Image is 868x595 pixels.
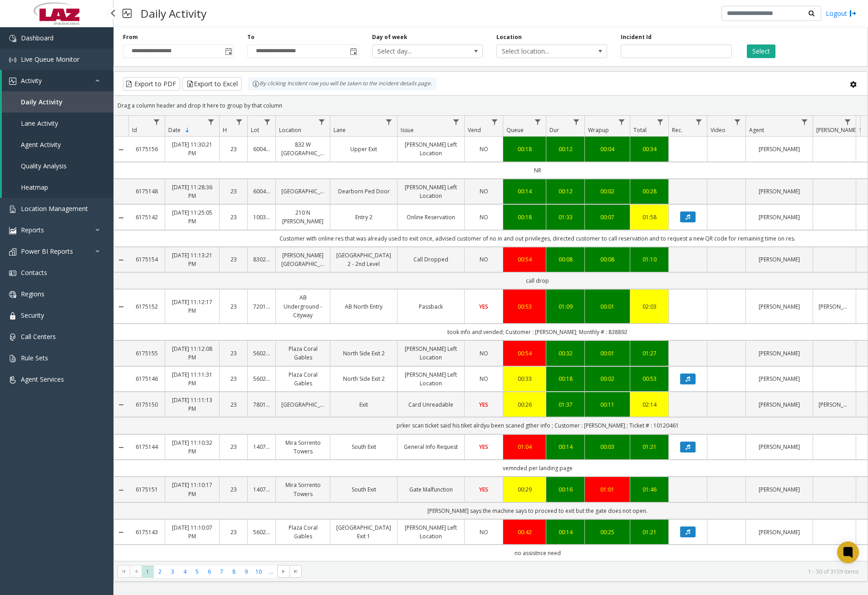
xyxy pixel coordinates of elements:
a: Collapse Details [114,146,128,153]
a: 00:11 [590,400,624,409]
a: [PERSON_NAME] [751,528,807,536]
span: Go to the next page [277,565,289,578]
span: NO [480,187,488,195]
span: Page 6 [203,565,216,578]
img: 'icon' [9,270,16,277]
a: 830268 [253,255,270,264]
div: 00:25 [590,528,624,536]
a: Plaza Coral Gables [281,370,324,388]
a: 6175142 [134,213,159,221]
a: 23 [225,302,242,311]
a: Lane Activity [2,113,113,134]
a: [DATE] 11:10:17 PM [171,481,214,498]
a: [PERSON_NAME] [751,374,807,383]
span: NO [480,145,488,153]
img: pageIcon [123,2,132,25]
a: 23 [225,528,242,536]
a: [PERSON_NAME] [751,145,807,153]
a: 23 [225,255,242,264]
a: Vend Filter Menu [489,116,501,128]
a: 140745 [253,485,270,494]
a: [PERSON_NAME] [819,400,850,409]
span: Toggle popup [223,45,233,58]
span: Page 1 [142,565,154,578]
span: NO [480,375,488,383]
a: Id Filter Menu [151,116,163,128]
span: Reports [21,226,44,234]
a: 23 [225,145,242,153]
a: 832 W [GEOGRAPHIC_DATA] [281,140,324,157]
a: 00:54 [509,255,540,264]
a: NO [470,528,497,536]
a: 560236 [253,349,270,358]
span: Location Management [21,204,88,213]
a: 00:12 [552,187,579,196]
div: 00:08 [552,255,579,264]
div: 00:54 [509,349,540,358]
div: 00:16 [552,485,579,494]
label: From [123,33,138,41]
span: Page 10 [253,565,265,578]
a: Plaza Coral Gables [281,344,324,362]
div: 00:08 [590,255,624,264]
a: [DATE] 11:12:08 PM [171,344,214,362]
div: 00:07 [590,213,624,221]
a: [DATE] 11:12:17 PM [171,298,214,315]
div: 01:27 [636,349,663,358]
a: 600440 [253,145,270,153]
img: 'icon' [9,334,16,341]
div: 01:37 [552,400,579,409]
a: Heatmap [2,177,113,198]
a: Mira Sorrento Towers [281,481,324,498]
div: 00:34 [636,145,663,153]
a: 00:53 [636,374,663,383]
a: Entry 2 [336,213,392,221]
a: 00:02 [590,374,624,383]
span: YES [479,401,488,408]
a: 00:04 [590,145,624,153]
span: Page 9 [240,565,252,578]
a: 23 [225,187,242,196]
span: Contacts [21,268,47,277]
span: Page 11 [265,565,277,578]
span: Page 2 [154,565,166,578]
span: Page 3 [167,565,179,578]
a: 00:12 [552,145,579,153]
a: 6175155 [134,349,159,358]
span: Page 8 [228,565,240,578]
a: 23 [225,485,242,494]
a: 23 [225,374,242,383]
a: [PERSON_NAME] [819,302,850,311]
div: 01:01 [590,485,624,494]
a: 00:32 [552,349,579,358]
div: 00:01 [590,349,624,358]
a: 6175148 [134,187,159,196]
a: AB Underground - Cityway [281,293,324,320]
img: infoIcon.svg [252,80,260,88]
button: Export to PDF [123,77,180,91]
a: 720111 [253,302,270,311]
span: NO [480,349,488,357]
div: Data table [114,116,868,561]
img: 'icon' [9,248,16,256]
div: 02:14 [636,400,663,409]
a: 00:26 [509,400,540,409]
a: Total Filter Menu [654,116,667,128]
span: NO [480,213,488,221]
img: 'icon' [9,78,16,85]
div: 00:02 [590,187,624,196]
a: 01:46 [636,485,663,494]
span: Heatmap [21,183,48,192]
a: 23 [225,443,242,451]
span: Activity [21,76,42,85]
a: Exit [336,400,392,409]
a: NO [470,213,497,221]
img: 'icon' [9,376,16,384]
a: [DATE] 11:10:32 PM [171,438,214,456]
span: YES [479,486,488,493]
